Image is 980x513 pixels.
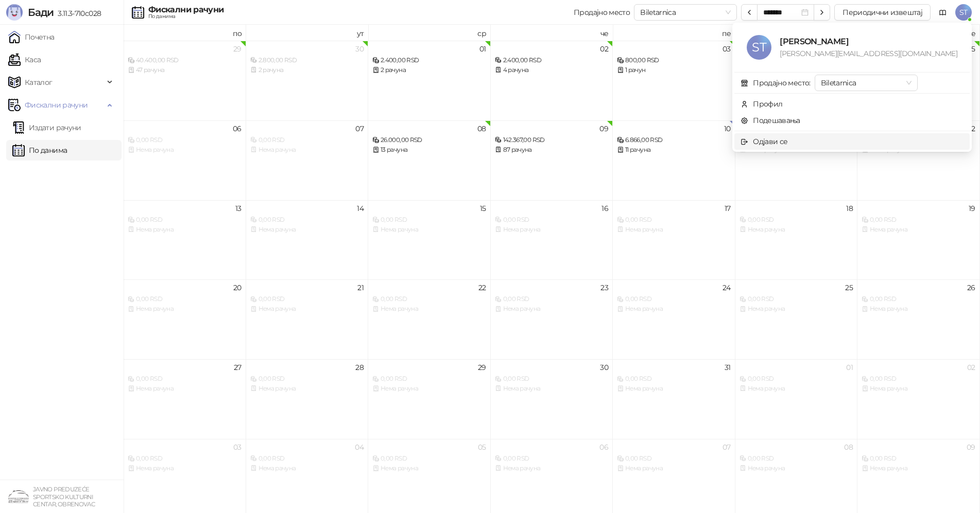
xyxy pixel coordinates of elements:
td: 2025-11-01 [735,359,858,439]
div: 08 [477,125,486,132]
div: 0,00 RSD [740,294,853,304]
div: 0,00 RSD [495,215,609,225]
td: 2025-10-03 [613,41,735,120]
div: 4 рачуна [495,65,609,75]
div: 10 [724,125,731,132]
div: 24 [723,284,731,291]
div: Нема рачуна [495,384,609,394]
div: 28 [355,364,364,371]
div: 0,00 RSD [372,374,486,384]
div: 29 [478,364,486,371]
div: 0,00 RSD [250,454,364,464]
div: 26 [967,284,975,291]
button: Периодични извештај [834,4,931,21]
div: 05 [478,444,486,451]
div: 0,00 RSD [740,454,853,464]
div: 02 [967,364,975,371]
div: 0,00 RSD [862,374,975,384]
td: 2025-10-17 [613,200,735,280]
div: 11 рачуна [617,145,731,155]
td: 2025-10-13 [124,200,246,280]
div: Нема рачуна [250,225,364,235]
div: 2 рачуна [250,65,364,75]
div: 0,00 RSD [250,294,364,304]
img: Logo [6,4,23,21]
div: 04 [355,444,364,451]
div: Нема рачуна [495,464,609,473]
div: 07 [723,444,731,451]
span: ST [955,4,972,21]
td: 2025-09-29 [124,41,246,120]
div: 0,00 RSD [128,215,242,225]
td: 2025-10-10 [613,120,735,200]
div: [PERSON_NAME] [780,35,957,48]
div: 23 [600,284,608,291]
td: 2025-10-21 [246,279,369,359]
div: 0,00 RSD [250,374,364,384]
div: 2.800,00 RSD [250,56,364,65]
div: 13 рачуна [372,145,486,155]
div: Нема рачуна [740,464,853,473]
div: 0,00 RSD [250,215,364,225]
td: 2025-10-24 [613,279,735,359]
div: 0,00 RSD [740,374,853,384]
div: 0,00 RSD [128,294,242,304]
div: 18 [846,205,853,212]
div: Нема рачуна [495,304,609,314]
div: 13 [235,205,242,212]
div: Одјави се [753,136,787,147]
div: 2.400,00 RSD [372,56,486,65]
div: Нема рачуна [617,304,731,314]
div: 20 [233,284,242,291]
div: Нема рачуна [740,384,853,394]
div: Нема рачуна [862,384,975,394]
td: 2025-10-14 [246,200,369,280]
div: Продајно место [574,9,630,16]
td: 2025-10-25 [735,279,858,359]
a: Почетна [8,27,55,47]
div: 01 [846,364,853,371]
div: Нема рачуна [250,145,364,155]
span: ST [747,35,771,60]
div: 09 [599,125,608,132]
div: Нема рачуна [617,464,731,473]
td: 2025-10-19 [857,200,980,280]
div: 0,00 RSD [372,454,486,464]
div: 142.367,00 RSD [495,135,609,145]
td: 2025-10-31 [613,359,735,439]
div: Нема рачуна [128,384,242,394]
td: 2025-10-12 [857,120,980,200]
th: пе [613,25,735,41]
span: Каталог [25,72,53,93]
span: Biletarnica [821,75,912,91]
div: 0,00 RSD [250,135,364,145]
td: 2025-10-08 [368,120,491,200]
td: 2025-10-16 [491,200,613,280]
div: 12 [969,125,975,132]
div: 47 рачуна [128,65,242,75]
div: 06 [599,444,608,451]
td: 2025-09-30 [246,41,369,120]
div: Нема рачуна [128,225,242,235]
div: 87 рачуна [495,145,609,155]
div: 19 [969,205,975,212]
div: 0,00 RSD [495,454,609,464]
th: по [124,25,246,41]
div: 0,00 RSD [128,135,242,145]
div: 2 рачуна [372,65,486,75]
div: Нема рачуна [495,225,609,235]
td: 2025-10-07 [246,120,369,200]
div: 30 [600,364,608,371]
div: Фискални рачуни [148,6,223,14]
div: 0,00 RSD [128,454,242,464]
div: 25 [845,284,853,291]
small: JAVNO PREDUZEĆE SPORTSKO KULTURNI CENTAR, OBRENOVAC [33,486,95,508]
div: 0,00 RSD [862,215,975,225]
div: 1 рачун [617,65,731,75]
div: 26.000,00 RSD [372,135,486,145]
div: 07 [355,125,364,132]
div: Нема рачуна [372,464,486,473]
div: 05 [967,45,975,52]
div: Нема рачуна [740,304,853,314]
div: Нема рачуна [128,464,242,473]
